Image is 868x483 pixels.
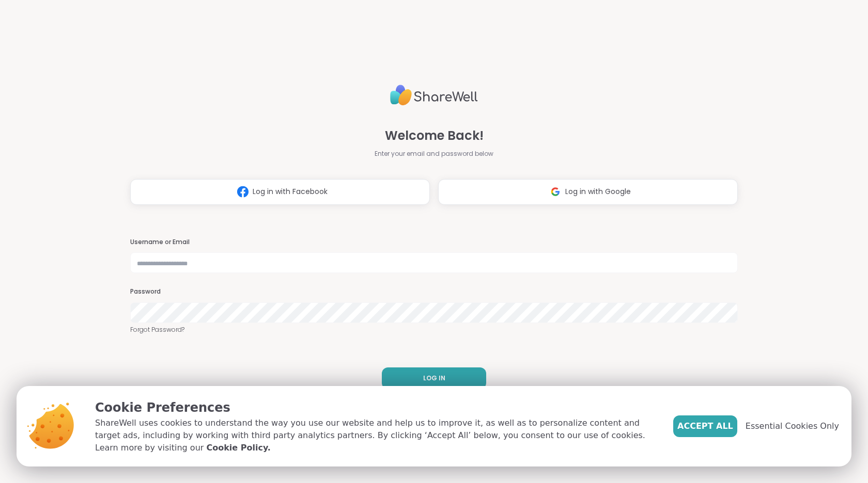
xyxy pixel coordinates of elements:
button: Accept All [673,415,737,437]
span: Welcome Back! [385,126,484,145]
img: ShareWell Logomark [546,182,565,201]
a: Cookie Policy. [206,442,270,454]
h3: Password [130,287,738,296]
span: Enter your email and password below [375,149,493,158]
p: Cookie Preferences [95,398,657,417]
h3: Username or Email [130,238,738,247]
img: ShareWell Logomark [233,182,253,201]
span: Accept All [677,420,733,432]
button: Log in with Facebook [130,179,430,205]
span: Log in with Google [565,186,631,197]
a: Forgot Password? [130,325,738,334]
img: ShareWell Logo [390,81,478,110]
span: Log in with Facebook [253,186,328,197]
button: LOG IN [382,367,486,389]
span: LOG IN [423,374,445,383]
span: Essential Cookies Only [746,420,839,432]
button: Log in with Google [438,179,738,205]
p: ShareWell uses cookies to understand the way you use our website and help us to improve it, as we... [95,417,657,454]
